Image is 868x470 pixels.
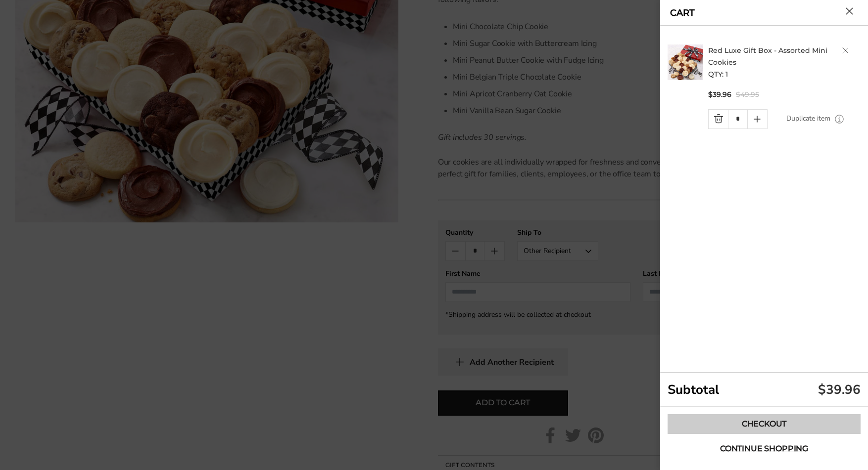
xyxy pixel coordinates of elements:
[708,44,864,80] h2: QTY: 1
[668,44,703,80] img: C. Krueger's. image
[660,373,868,407] div: Subtotal
[720,445,808,453] span: Continue shopping
[748,110,767,128] a: Quantity plus button
[708,46,827,67] a: Red Luxe Gift Box - Assorted Mini Cookies
[786,113,830,124] a: Duplicate item
[708,90,731,99] span: $39.96
[668,414,861,434] a: Checkout
[846,7,853,15] button: Close cart
[670,8,695,17] a: CART
[842,47,848,53] a: Delete product
[736,90,759,99] span: $49.95
[709,110,728,128] a: Quantity minus button
[668,439,861,459] button: Continue shopping
[818,381,861,398] div: $39.96
[728,110,747,128] input: Quantity Input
